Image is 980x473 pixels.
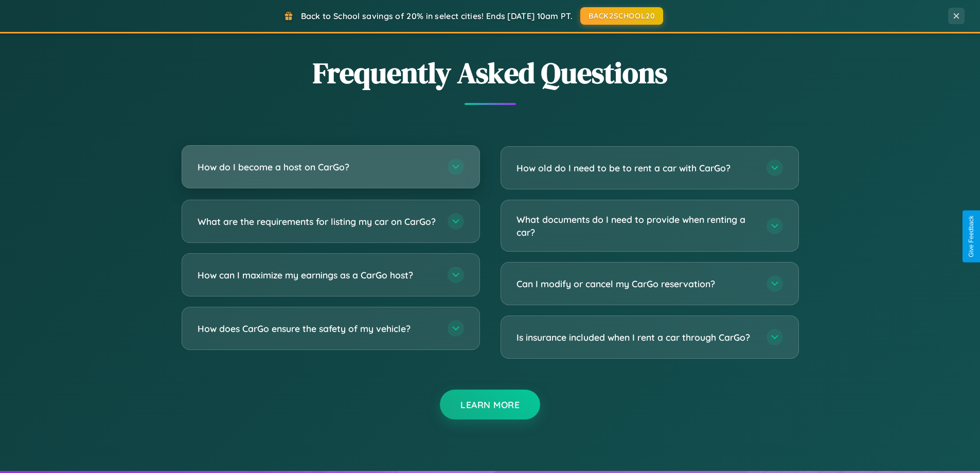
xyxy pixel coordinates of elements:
[516,162,756,174] h3: How old do I need to be to rent a car with CarGo?
[440,390,540,419] button: Learn More
[182,53,799,93] h2: Frequently Asked Questions
[198,322,437,335] h3: How does CarGo ensure the safety of my vehicle?
[198,161,437,173] h3: How do I become a host on CarGo?
[301,11,573,21] span: Back to School savings of 20% in select cities! Ends [DATE] 10am PT.
[516,277,756,290] h3: Can I modify or cancel my CarGo reservation?
[198,269,437,282] h3: How can I maximize my earnings as a CarGo host?
[580,7,663,25] button: BACK2SCHOOL20
[968,216,975,257] div: Give Feedback
[198,215,437,228] h3: What are the requirements for listing my car on CarGo?
[516,213,756,238] h3: What documents do I need to provide when renting a car?
[516,331,756,344] h3: Is insurance included when I rent a car through CarGo?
